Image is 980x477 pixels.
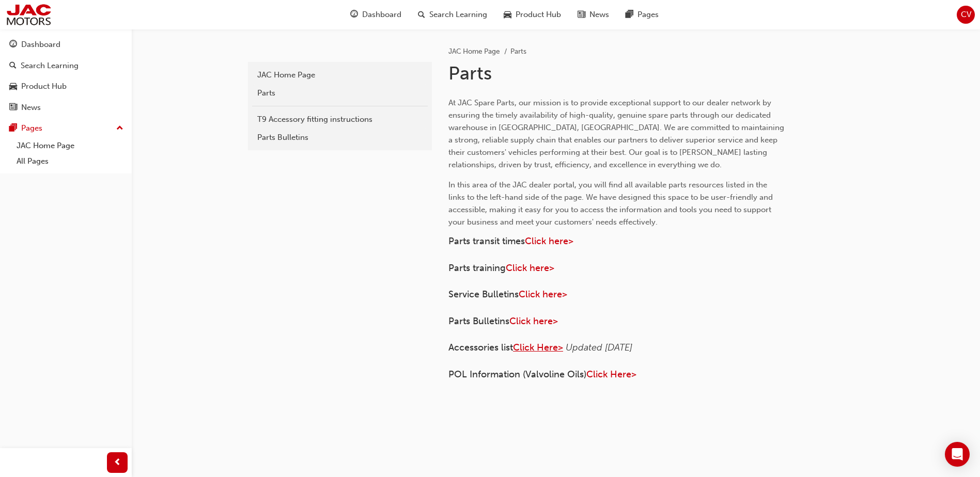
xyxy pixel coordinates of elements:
[626,8,633,21] span: pages-icon
[21,39,60,51] div: Dashboard
[342,4,410,25] a: guage-iconDashboard
[257,132,423,144] div: Parts Bulletins
[5,3,52,26] img: jac-portal
[12,153,128,169] a: All Pages
[566,342,632,353] span: Updated [DATE]
[448,342,513,353] span: Accessories list
[4,98,128,117] a: News
[637,9,659,21] span: Pages
[252,66,428,84] a: JAC Home Page
[589,9,609,21] span: News
[350,8,358,21] span: guage-icon
[569,4,617,25] a: news-iconNews
[252,84,428,102] a: Parts
[617,4,667,25] a: pages-iconPages
[21,122,42,134] div: Pages
[257,69,423,81] div: JAC Home Page
[509,315,558,327] a: Click here>
[448,235,525,247] span: Parts transit times
[586,369,636,380] a: Click Here>
[513,342,563,353] a: Click Here>
[448,262,506,274] span: Parts training
[525,235,573,247] a: Click here>
[116,122,123,135] span: up-icon
[9,40,17,50] span: guage-icon
[961,9,971,21] span: CV
[257,87,423,99] div: Parts
[448,47,500,56] a: JAC Home Page
[257,114,423,125] div: T9 Accessory fitting instructions
[4,77,128,96] a: Product Hub
[957,6,975,24] button: CV
[519,289,567,300] a: Click here>
[4,119,128,138] button: Pages
[448,369,586,380] span: POL Information (Valvoline Oils)
[418,8,425,21] span: search-icon
[945,442,970,467] div: Open Intercom Messenger
[21,81,67,92] div: Product Hub
[516,9,561,21] span: Product Hub
[429,9,487,21] span: Search Learning
[362,9,401,21] span: Dashboard
[9,124,17,133] span: pages-icon
[9,61,17,71] span: search-icon
[448,315,509,327] span: Parts Bulletins
[4,33,128,119] button: DashboardSearch LearningProduct HubNews
[21,60,79,72] div: Search Learning
[4,35,128,54] a: Dashboard
[448,180,775,227] span: In this area of the JAC dealer portal, you will find all available parts resources listed in the ...
[448,98,786,169] span: At JAC Spare Parts, our mission is to provide exceptional support to our dealer network by ensuri...
[9,103,17,113] span: news-icon
[4,56,128,75] a: Search Learning
[448,289,519,300] span: Service Bulletins
[578,8,585,21] span: news-icon
[504,8,511,21] span: car-icon
[12,138,128,154] a: JAC Home Page
[510,46,526,58] li: Parts
[448,62,787,85] h1: Parts
[252,129,428,147] a: Parts Bulletins
[410,4,495,25] a: search-iconSearch Learning
[114,456,121,469] span: prev-icon
[506,262,554,274] a: Click here>
[9,82,17,91] span: car-icon
[252,110,428,129] a: T9 Accessory fitting instructions
[495,4,569,25] a: car-iconProduct Hub
[21,102,41,114] div: News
